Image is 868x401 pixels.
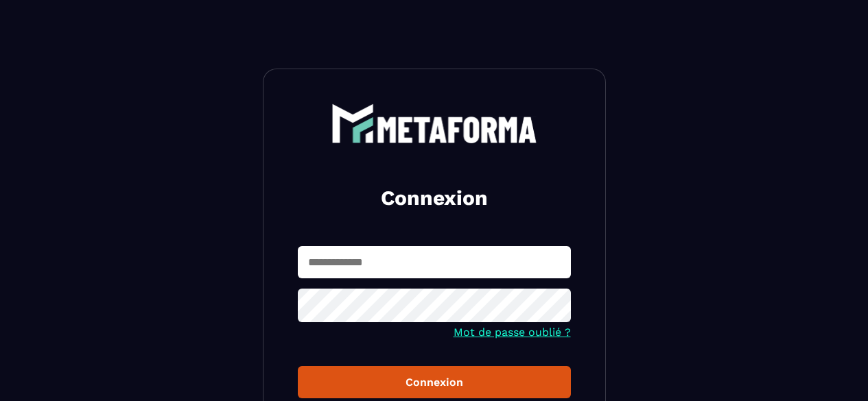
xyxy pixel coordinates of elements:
[331,104,537,143] img: logo
[454,326,571,339] a: Mot de passe oublié ?
[309,376,560,389] div: Connexion
[298,104,571,143] a: logo
[298,366,571,398] button: Connexion
[314,184,554,212] h2: Connexion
